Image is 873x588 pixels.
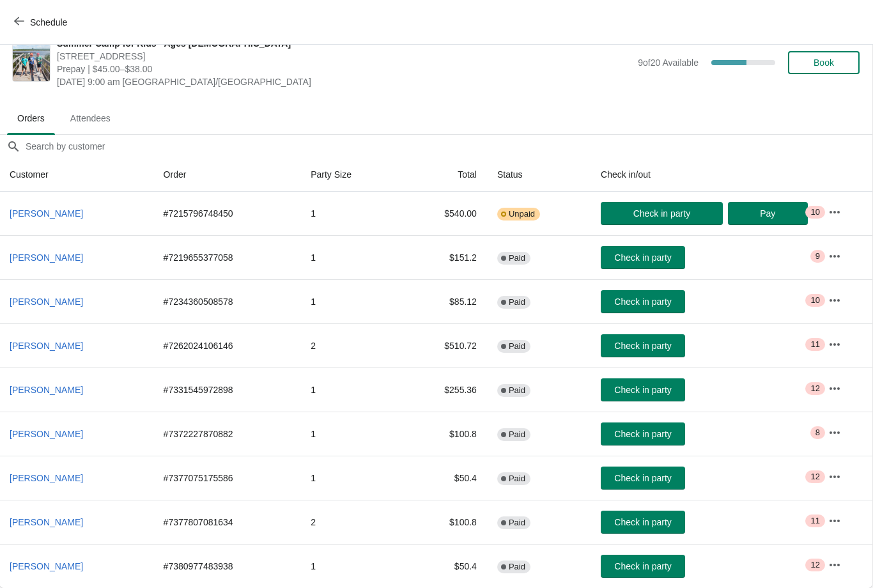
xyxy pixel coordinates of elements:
span: [PERSON_NAME] [10,297,83,307]
td: # 7262024106146 [153,323,301,367]
span: [DATE] 9:00 am [GEOGRAPHIC_DATA]/[GEOGRAPHIC_DATA] [57,75,631,88]
td: $151.2 [401,235,487,279]
th: Check in/out [591,158,818,192]
span: Check in party [614,297,671,307]
span: Check in party [614,252,671,263]
td: 1 [300,192,401,235]
span: Orders [7,107,55,130]
span: [PERSON_NAME] [10,252,83,263]
td: # 7219655377058 [153,235,301,279]
span: 11 [810,339,819,350]
button: [PERSON_NAME] [4,202,88,225]
td: $50.4 [401,456,487,500]
td: 1 [300,367,401,412]
button: [PERSON_NAME] [4,334,88,357]
span: Attendees [60,107,121,130]
button: Check in party [601,467,685,490]
button: [PERSON_NAME] [4,290,88,313]
td: $50.4 [401,544,487,588]
span: [PERSON_NAME] [10,208,83,219]
button: [PERSON_NAME] [4,378,88,401]
td: $540.00 [401,192,487,235]
span: Check in party [614,517,671,527]
span: Check in party [614,385,671,395]
span: Book [814,58,834,68]
button: Pay [728,202,808,225]
span: Check in party [633,208,690,219]
td: # 7215796748450 [153,192,301,235]
button: [PERSON_NAME] [4,422,88,445]
span: 9 of 20 Available [638,58,699,68]
button: Schedule [6,11,77,34]
td: # 7377807081634 [153,500,301,544]
td: $255.36 [401,367,487,412]
span: Paid [509,474,525,484]
td: # 7234360508578 [153,279,301,323]
input: Search by customer [25,135,872,158]
button: [PERSON_NAME] [4,511,88,534]
span: 12 [810,560,819,570]
td: 1 [300,279,401,323]
span: 10 [810,295,819,306]
span: 8 [815,428,820,438]
span: [PERSON_NAME] [10,473,83,483]
button: Check in party [601,290,685,313]
td: 1 [300,235,401,279]
th: Party Size [300,158,401,192]
button: Check in party [601,202,723,225]
span: 12 [810,472,819,482]
span: 9 [815,251,820,261]
span: 12 [810,383,819,394]
button: Check in party [601,378,685,401]
span: Schedule [30,17,67,27]
th: Status [487,158,591,192]
span: Check in party [614,561,671,571]
span: Check in party [614,473,671,483]
button: [PERSON_NAME] [4,246,88,269]
td: 2 [300,323,401,367]
td: $510.72 [401,323,487,367]
span: [PERSON_NAME] [10,561,83,571]
button: Check in party [601,246,685,269]
button: Check in party [601,511,685,534]
button: Check in party [601,334,685,357]
td: 1 [300,456,401,500]
button: Check in party [601,422,685,445]
span: Paid [509,518,525,528]
th: Total [401,158,487,192]
td: # 7377075175586 [153,456,301,500]
td: # 7380977483938 [153,544,301,588]
span: Paid [509,562,525,572]
td: $100.8 [401,412,487,456]
span: Pay [760,208,775,219]
td: # 7331545972898 [153,367,301,412]
span: [STREET_ADDRESS] [57,50,631,63]
img: Summer Camp for Kids - Ages 6 to 9 [13,44,50,81]
span: [PERSON_NAME] [10,341,83,351]
span: 10 [810,207,819,217]
td: $85.12 [401,279,487,323]
span: Paid [509,253,525,263]
button: [PERSON_NAME] [4,555,88,578]
span: [PERSON_NAME] [10,429,83,439]
span: Paid [509,429,525,440]
td: 2 [300,500,401,544]
td: # 7372227870882 [153,412,301,456]
span: Check in party [614,341,671,351]
span: Paid [509,341,525,352]
span: 11 [810,516,819,526]
span: Prepay | $45.00–$38.00 [57,63,631,75]
td: 1 [300,544,401,588]
span: [PERSON_NAME] [10,385,83,395]
th: Order [153,158,301,192]
button: Check in party [601,555,685,578]
span: [PERSON_NAME] [10,517,83,527]
td: 1 [300,412,401,456]
span: Unpaid [509,209,535,219]
span: Paid [509,385,525,396]
td: $100.8 [401,500,487,544]
span: Paid [509,297,525,307]
button: [PERSON_NAME] [4,467,88,490]
span: Check in party [614,429,671,439]
button: Book [788,51,860,74]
